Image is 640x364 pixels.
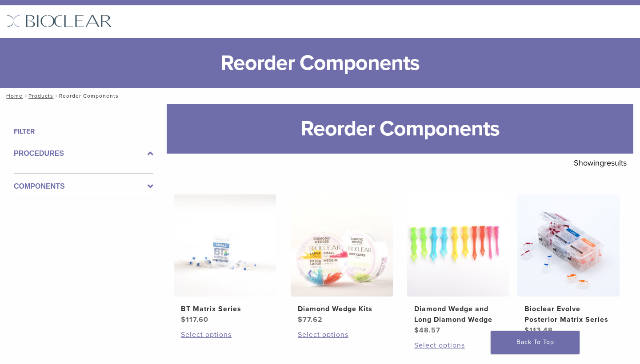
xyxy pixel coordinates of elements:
[290,194,394,325] a: Diamond Wedge KitsDiamond Wedge Kits $77.62
[167,104,633,154] h1: Reorder Components
[28,93,53,99] a: Products
[298,329,386,340] a: Select options for “Diamond Wedge Kits”
[291,194,393,297] img: Diamond Wedge Kits
[181,304,269,314] h2: BT Matrix Series
[298,304,386,314] h2: Diamond Wedge Kits
[414,326,419,335] span: $
[407,194,509,297] img: Diamond Wedge and Long Diamond Wedge
[524,326,553,335] bdi: 113.48
[14,181,153,192] label: Components
[414,304,502,325] h2: Diamond Wedge and Long Diamond Wedge
[23,94,28,98] span: /
[4,93,23,99] a: Home
[14,148,153,159] label: Procedures
[414,340,502,351] a: Select options for “Diamond Wedge and Long Diamond Wedge”
[298,315,303,324] span: $
[7,15,112,28] img: Bioclear
[298,315,323,324] bdi: 77.62
[407,194,510,336] a: Diamond Wedge and Long Diamond WedgeDiamond Wedge and Long Diamond Wedge $48.57
[53,94,59,98] span: /
[181,315,186,324] span: $
[524,326,529,335] span: $
[491,331,580,354] a: Back To Top
[181,315,208,324] bdi: 117.60
[517,194,620,336] a: Bioclear Evolve Posterior Matrix SeriesBioclear Evolve Posterior Matrix Series $113.48
[181,329,269,340] a: Select options for “BT Matrix Series”
[14,126,153,137] h4: Filter
[173,194,277,325] a: BT Matrix SeriesBT Matrix Series $117.60
[517,194,620,297] img: Bioclear Evolve Posterior Matrix Series
[574,154,627,172] p: Showing results
[414,326,440,335] bdi: 48.57
[524,304,612,325] h2: Bioclear Evolve Posterior Matrix Series
[174,194,276,297] img: BT Matrix Series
